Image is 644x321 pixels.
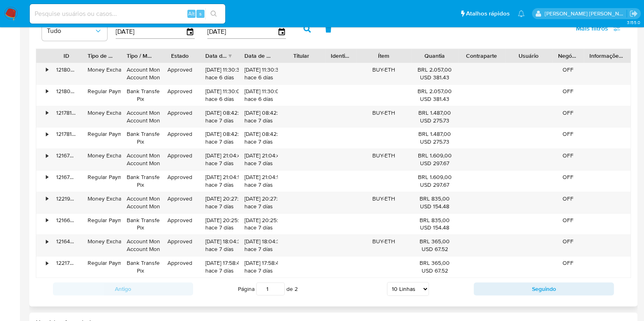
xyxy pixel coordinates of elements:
[518,10,525,17] a: Notificações
[629,9,638,18] a: Sair
[205,8,222,20] button: search-icon
[626,19,640,26] span: 3.155.0
[545,10,627,17] p: danilo.toledo@mercadolivre.com
[188,10,195,17] span: Alt
[466,9,510,18] span: Atalhos rápidos
[199,10,202,17] span: s
[30,9,225,19] input: Pesquise usuários ou casos...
